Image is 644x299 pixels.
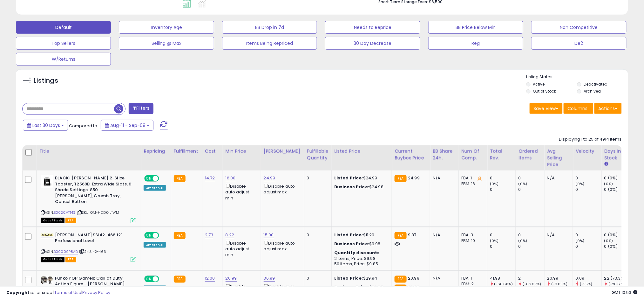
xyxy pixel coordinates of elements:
div: 0 [307,276,327,282]
a: 20.99 [226,275,237,282]
div: $24.98 [334,184,387,190]
b: Business Price: [334,241,369,247]
a: Privacy Policy [82,289,110,296]
button: Actions [594,103,622,114]
a: 14.72 [205,175,215,181]
a: 12.00 [205,275,215,282]
a: 16.00 [226,175,236,181]
div: Total Rev. [490,148,513,161]
div: Fulfillment [174,148,200,155]
button: 30 Day Decrease [325,37,420,50]
div: 0 [576,232,601,238]
small: (0%) [604,181,613,186]
span: 2025-10-10 10:53 GMT [612,289,638,296]
div: 20.99 [547,276,573,282]
div: Avg Selling Price [547,148,570,168]
div: Repricing [144,148,168,155]
small: (0%) [519,181,527,186]
div: 0 (0%) [604,175,630,181]
div: [PERSON_NAME] [264,148,302,155]
span: Columns [568,105,588,112]
small: FBA [395,276,406,283]
div: FBA: 3 [461,232,482,238]
div: 0 [519,187,544,192]
button: Default [16,21,111,34]
span: 20.99 [408,275,420,282]
div: Listed Price [334,148,389,155]
button: Selling @ Max [119,37,214,50]
div: 0 [307,232,327,238]
small: (0%) [604,238,613,243]
img: 51ARieqcELL._SL40_.jpg [41,276,53,284]
div: Amazon AI [144,242,166,248]
div: 0 [307,175,327,181]
div: 0 [490,187,516,192]
div: Amazon AI [144,185,166,191]
button: Items Being Repriced [222,37,317,50]
div: 0 [519,175,544,181]
b: Listed Price: [334,175,363,181]
div: seller snap | | [6,290,110,296]
div: 0 [576,187,601,192]
div: $24.99 [334,175,387,181]
div: : [334,250,387,256]
a: 15.00 [264,232,274,238]
span: ON [145,276,153,282]
span: ON [145,176,153,181]
p: Listing States: [526,74,628,80]
div: 0 [519,244,544,249]
a: B002CVTT4S [54,210,76,215]
button: Inventory Age [119,21,214,34]
button: Columns [564,103,593,114]
a: 36.99 [264,275,275,282]
a: 24.99 [264,175,275,181]
div: Ordered Items [519,148,542,161]
b: BLACK+[PERSON_NAME] 2-Slice Toaster, T2569B, Extra Wide Slots, 6 Shade Settings, 850 [PERSON_NAME... [55,175,132,206]
span: FBA [65,218,76,223]
div: 0 [490,232,516,238]
span: FBA [65,257,76,262]
div: 0 [490,244,516,249]
div: 0 (0%) [604,244,630,249]
small: (0%) [490,181,499,186]
div: FBA: 1 [461,175,482,181]
div: N/A [547,175,568,181]
b: [PERSON_NAME] SSI42-466 12" Professional Level [55,232,132,246]
a: B00009P8AD [54,249,78,254]
span: 9.87 [408,232,417,238]
small: (0%) [490,238,499,243]
strong: Copyright [6,289,30,296]
a: Terms of Use [54,289,81,296]
div: Disable auto adjust min [226,183,256,201]
button: Aug-11 - Sep-09 [101,120,153,131]
div: Disable auto adjust max [264,240,299,252]
a: 2.73 [205,232,214,238]
div: Cost [205,148,220,155]
div: Min Price [226,148,258,155]
label: Deactivated [584,81,607,87]
div: 0 [490,175,516,181]
label: Active [533,81,545,87]
div: BB Share 24h. [433,148,456,161]
span: All listings that are currently out of stock and unavailable for purchase on Amazon [41,257,64,262]
small: (0%) [519,238,527,243]
button: Reg [428,37,523,50]
span: OFF [158,276,168,282]
div: FBM: 10 [461,238,482,244]
div: 22 (73.33%) [604,276,630,282]
a: 8.22 [226,232,234,238]
button: Non Competitive [531,21,626,34]
div: Displaying 1 to 25 of 4914 items [559,136,622,143]
div: 0 (0%) [604,232,630,238]
b: Funko POP Games: Call of Duty Action Figure - [PERSON_NAME] [55,276,132,289]
div: $11.29 [334,232,387,238]
img: 31n2RYzJIbL._SL40_.jpg [41,175,53,188]
small: (0%) [576,181,585,186]
small: FBA [174,276,186,283]
div: Num of Comp. [461,148,485,161]
small: FBA [174,232,186,239]
div: N/A [433,276,454,282]
div: FBA: 1 [461,276,482,282]
div: 0 [576,175,601,181]
small: (0%) [576,238,585,243]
